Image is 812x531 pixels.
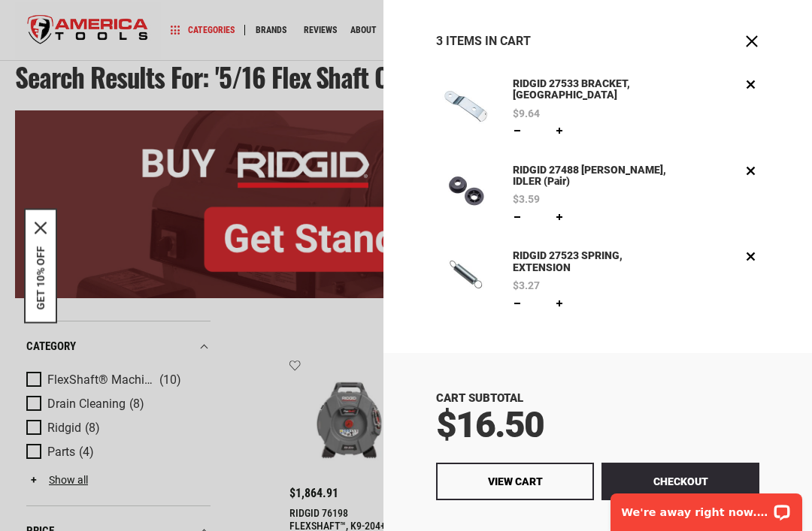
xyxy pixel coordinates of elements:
[436,248,495,306] img: RIDGID 27523 SPRING, EXTENSION
[601,484,812,531] iframe: LiveChat chat widget
[436,76,495,134] img: RIDGID 27533 BRACKET, PULLEY
[436,391,523,405] span: Cart Subtotal
[436,34,443,48] span: 3
[35,246,47,309] button: GET 10% OFF
[513,280,540,291] span: $3.27
[744,34,759,49] button: Close
[509,162,682,191] a: RIDGID 27488 [PERSON_NAME], IDLER (pair)
[436,162,495,221] img: RIDGID 27488 PULLEY, IDLER (pair)
[446,34,531,48] span: Items in Cart
[601,463,759,500] button: Checkout
[436,76,495,140] a: RIDGID 27533 BRACKET, PULLEY
[35,222,47,234] svg: close icon
[436,403,544,446] span: $16.50
[436,162,495,226] a: RIDGID 27488 PULLEY, IDLER (pair)
[513,194,540,204] span: $3.59
[436,463,594,500] a: View Cart
[509,248,682,276] a: RIDGID 27523 SPRING, EXTENSION
[513,108,540,119] span: $9.64
[509,76,682,104] a: RIDGID 27533 BRACKET, [GEOGRAPHIC_DATA]
[35,222,47,234] button: Close
[436,248,495,312] a: RIDGID 27523 SPRING, EXTENSION
[488,475,543,487] span: View Cart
